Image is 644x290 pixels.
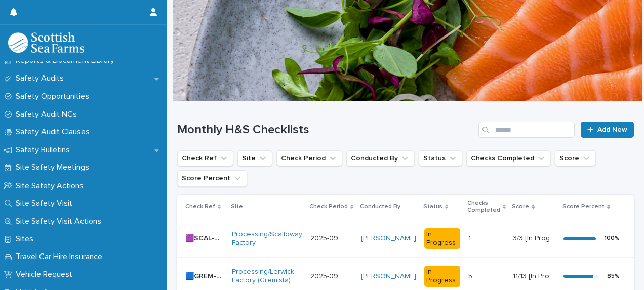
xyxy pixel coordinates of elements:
p: Score Percent [562,201,605,212]
p: Safety Audit Clauses [12,127,98,137]
p: Site Safety Visit [12,199,80,208]
p: 2025-09 [310,232,340,243]
p: 🟦GREM-MHSC9 [185,270,226,281]
a: Processing/Lerwick Factory (Gremista) [232,268,302,285]
p: Reports & Document Library [12,56,123,65]
p: Sites [12,234,42,244]
p: Safety Opportunities [12,92,97,101]
p: Site Safety Actions [12,181,92,191]
p: Site [231,201,243,212]
p: Check Period [309,201,348,212]
p: Safety Audits [12,74,72,83]
button: Checks Completed [466,150,551,166]
p: Safety Bulletins [12,145,78,155]
button: Score [555,150,596,166]
img: bPIBxiqnSb2ggTQWdOVV [8,32,84,53]
button: Conducted By [346,150,415,166]
p: Conducted By [360,201,400,212]
div: 85 % [607,273,620,280]
h1: Monthly H&S Checklists [177,123,474,137]
button: Check Ref [177,150,233,166]
div: In Progress [424,228,460,249]
a: Add New [581,122,634,138]
div: 100 % [604,235,620,242]
p: Travel Car Hire Insurance [12,252,110,262]
a: Processing/Scalloway Factory [232,230,302,247]
p: Status [423,201,442,212]
p: Check Ref [185,201,215,212]
p: Checks Completed [467,198,500,216]
tr: 🟪SCAL-MHSC10🟪SCAL-MHSC10 Processing/Scalloway Factory 2025-092025-09 [PERSON_NAME] In Progress11 ... [177,220,636,258]
button: Site [237,150,272,166]
p: Safety Audit NCs [12,110,85,119]
p: Site Safety Meetings [12,163,97,172]
p: 🟪SCAL-MHSC10 [185,232,226,243]
p: 3/3 [In Progress] [513,232,557,243]
p: 11/13 [In Progress] [513,270,557,281]
div: In Progress [424,266,460,287]
button: Check Period [276,150,342,166]
p: Site Safety Visit Actions [12,216,109,226]
button: Status [419,150,462,166]
p: 1 [468,232,473,243]
a: [PERSON_NAME] [361,234,416,243]
button: Score Percent [177,170,247,187]
p: Score [512,201,529,212]
p: 5 [468,270,474,281]
a: [PERSON_NAME] [361,272,416,281]
p: Vehicle Request [12,270,80,279]
input: Search [478,122,575,138]
span: Add New [597,126,627,133]
p: 2025-09 [310,270,340,281]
